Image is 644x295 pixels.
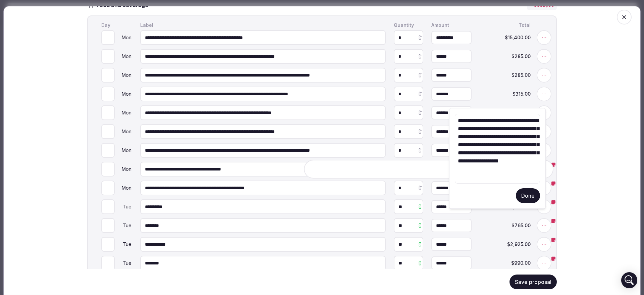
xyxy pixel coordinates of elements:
span: $1,620.00 [480,204,531,209]
span: $765.00 [480,223,531,228]
div: Tue [116,204,132,209]
span: $990.00 [480,261,531,265]
div: Mon [116,35,132,40]
div: Day [100,21,133,29]
div: Label [139,21,387,29]
span: $15,400.00 [480,35,531,40]
div: Mon [116,54,132,59]
div: Mon [116,73,132,78]
span: $285.00 [480,54,531,59]
span: $2,925.00 [480,242,531,247]
div: Mon [116,129,132,134]
div: Mon [116,186,132,190]
button: Done [516,188,540,203]
div: Mon [116,92,132,96]
div: Mon [116,148,132,153]
button: Save proposal [509,275,557,289]
div: Tue [116,261,132,265]
div: Mon [116,167,132,171]
div: Tue [116,223,132,228]
div: Mon [116,110,132,115]
span: $285.00 [480,73,531,78]
div: Total [478,21,532,29]
div: Tue [116,242,132,247]
div: Amount [430,21,473,29]
span: $315.00 [480,92,531,96]
div: Quantity [392,21,425,29]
